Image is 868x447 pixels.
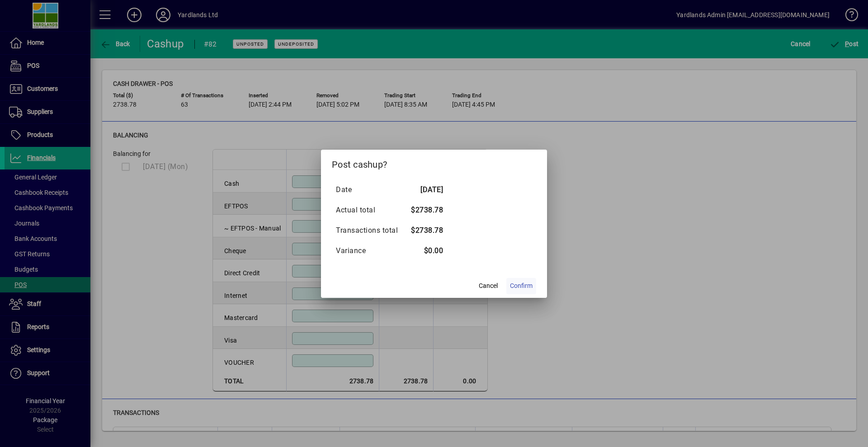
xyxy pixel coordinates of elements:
[335,180,407,200] td: Date
[479,281,498,291] span: Cancel
[510,281,533,291] span: Confirm
[474,278,503,294] button: Cancel
[335,221,407,241] td: Transactions total
[407,200,443,221] td: $2738.78
[407,241,443,261] td: $0.00
[335,200,407,221] td: Actual total
[321,150,547,176] h2: Post cashup?
[335,241,407,261] td: Variance
[506,278,536,294] button: Confirm
[407,180,443,200] td: [DATE]
[407,221,443,241] td: $2738.78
